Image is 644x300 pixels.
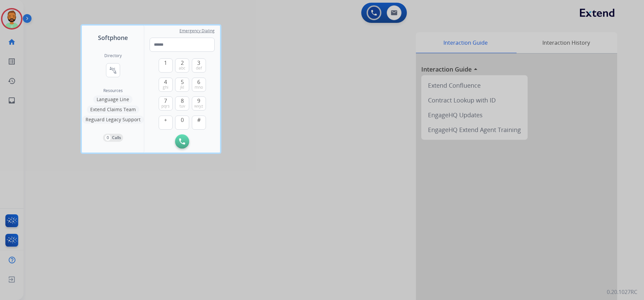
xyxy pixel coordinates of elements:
[103,134,123,142] button: 0Calls
[179,28,215,34] span: Emergency Dialing
[180,85,184,90] span: jkl
[181,97,184,105] span: 8
[194,103,203,109] span: wxyz
[93,95,132,103] button: Language Line
[192,58,206,73] button: 3def
[192,116,206,130] button: #
[98,33,128,42] span: Softphone
[192,96,206,111] button: 9wxyz
[105,135,111,141] p: 0
[175,58,189,73] button: 2abc
[159,78,173,92] button: 4ghi
[197,59,200,67] span: 3
[181,116,184,124] span: 0
[192,78,206,92] button: 6mno
[179,103,185,109] span: tuv
[164,116,167,124] span: +
[181,59,184,67] span: 2
[175,78,189,92] button: 5jkl
[82,116,144,124] button: Reguard Legacy Support
[163,85,168,90] span: ghi
[164,59,167,67] span: 1
[607,288,637,296] p: 0.20.1027RC
[161,103,170,109] span: pqrs
[104,53,122,58] h2: Directory
[175,116,189,130] button: 0
[197,78,200,86] span: 6
[197,116,201,124] span: #
[196,66,202,71] span: def
[164,78,167,86] span: 4
[103,88,123,93] span: Resources
[159,58,173,73] button: 1
[175,96,189,111] button: 8tuv
[87,105,139,114] button: Extend Claims Team
[179,138,185,144] img: call-button
[112,135,121,141] p: Calls
[197,97,200,105] span: 9
[109,66,117,74] mat-icon: connect_without_contact
[164,97,167,105] span: 7
[195,85,203,90] span: mno
[181,78,184,86] span: 5
[159,116,173,130] button: +
[159,96,173,111] button: 7pqrs
[179,66,185,71] span: abc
